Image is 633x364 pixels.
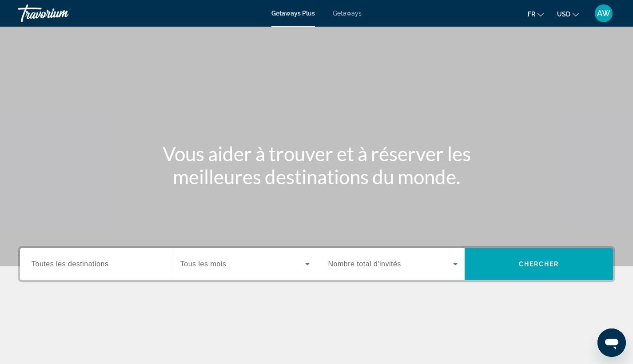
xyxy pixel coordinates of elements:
span: Toutes les destinations [32,260,108,268]
a: Travorium [18,2,107,25]
span: fr [528,11,535,18]
a: Getaways Plus [271,10,315,17]
span: AW [597,9,610,18]
h1: Vous aider à trouver et à réserver les meilleures destinations du monde. [150,142,483,188]
span: Nombre total d'invités [328,260,401,268]
a: Getaways [333,10,362,17]
button: Change currency [557,8,579,20]
div: Search widget [20,248,613,280]
button: Change language [528,8,544,20]
button: Chercher [465,248,613,280]
iframe: Bouton de lancement de la fenêtre de messagerie [597,328,626,357]
button: User Menu [592,4,615,23]
span: USD [557,11,570,18]
span: Tous les mois [180,260,226,268]
span: Chercher [519,261,559,268]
